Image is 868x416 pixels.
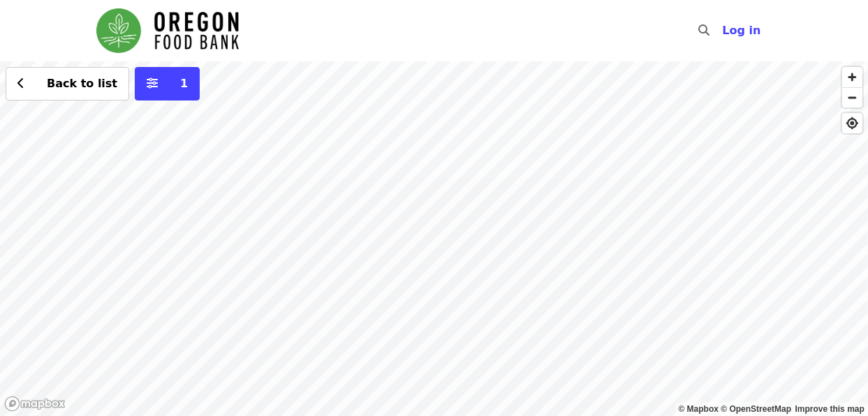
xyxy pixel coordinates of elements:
input: Search [718,14,729,47]
span: Back to list [47,77,117,90]
i: sliders-h icon [147,77,158,90]
button: Find My Location [842,113,862,133]
i: search icon [698,24,709,37]
a: Mapbox [679,404,719,414]
button: Zoom Out [842,87,862,107]
button: Zoom In [842,67,862,87]
button: Log in [711,17,772,45]
button: More filters (1 selected) [135,67,200,101]
img: Oregon Food Bank - Home [96,8,239,53]
span: Log in [722,24,760,37]
button: Back to list [6,67,129,101]
a: Map feedback [795,404,865,414]
a: Mapbox logo [4,396,66,412]
i: chevron-left icon [17,77,24,90]
a: OpenStreetMap [721,404,791,414]
span: 1 [180,77,188,90]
